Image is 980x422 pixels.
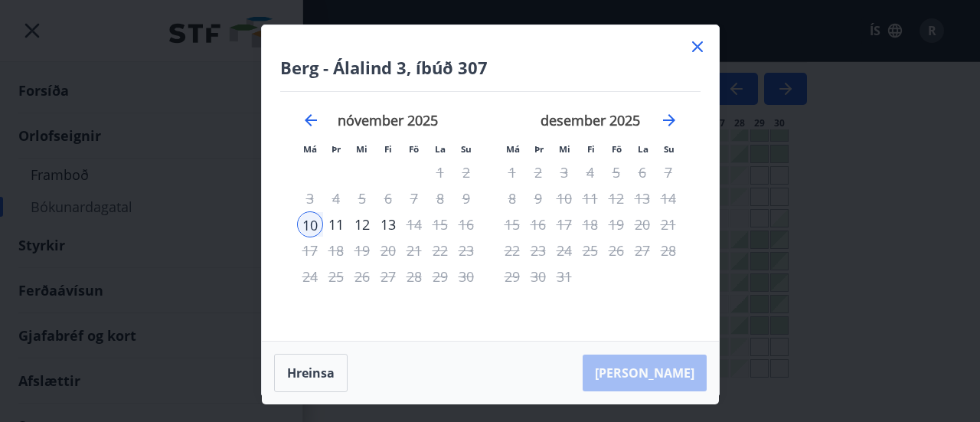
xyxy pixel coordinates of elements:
[664,143,675,155] small: Su
[577,185,603,211] td: Not available. fimmtudagur, 11. desember 2025
[409,143,419,155] small: Fö
[401,185,427,211] td: Not available. föstudagur, 7. nóvember 2025
[525,211,551,237] td: Not available. þriðjudagur, 16. desember 2025
[375,185,401,211] div: Aðeins útritun í boði
[587,143,595,155] small: Fi
[297,211,323,237] div: 10
[453,263,479,290] td: Not available. sunnudagur, 30. nóvember 2025
[499,237,525,263] div: Aðeins útritun í boði
[461,143,472,155] small: Su
[349,185,375,211] td: Not available. miðvikudagur, 5. nóvember 2025
[453,185,479,211] td: Not available. sunnudagur, 9. nóvember 2025
[427,263,453,290] td: Not available. laugardagur, 29. nóvember 2025
[401,237,427,263] td: Not available. föstudagur, 21. nóvember 2025
[655,211,681,237] td: Not available. sunnudagur, 21. desember 2025
[323,237,349,263] td: Not available. þriðjudagur, 18. nóvember 2025
[603,211,629,237] td: Not available. föstudagur, 19. desember 2025
[356,143,367,155] small: Mi
[453,211,479,237] td: Not available. sunnudagur, 16. nóvember 2025
[603,159,629,185] div: Aðeins útritun í boði
[384,143,392,155] small: Fi
[280,56,701,79] h4: Berg - Álalind 3, íbúð 307
[280,92,701,323] div: Calendar
[559,143,570,155] small: Mi
[427,211,453,237] td: Not available. laugardagur, 15. nóvember 2025
[603,185,629,211] div: Aðeins útritun í boði
[577,159,603,185] td: Not available. fimmtudagur, 4. desember 2025
[323,185,349,211] td: Not available. þriðjudagur, 4. nóvember 2025
[349,211,375,237] div: 12
[551,237,577,263] td: Not available. miðvikudagur, 24. desember 2025
[427,237,453,263] td: Not available. laugardagur, 22. nóvember 2025
[375,211,401,237] td: Choose fimmtudagur, 13. nóvember 2025 as your check-out date. It’s available.
[551,263,577,290] td: Not available. miðvikudagur, 31. desember 2025
[332,143,341,155] small: Þr
[453,159,479,185] td: Not available. sunnudagur, 2. nóvember 2025
[629,159,655,185] td: Not available. laugardagur, 6. desember 2025
[375,237,401,263] td: Not available. fimmtudagur, 20. nóvember 2025
[427,159,453,185] td: Not available. laugardagur, 1. nóvember 2025
[551,159,577,185] td: Not available. miðvikudagur, 3. desember 2025
[660,111,678,129] div: Move forward to switch to the next month.
[302,111,320,129] div: Move backward to switch to the previous month.
[375,263,401,290] td: Not available. fimmtudagur, 27. nóvember 2025
[612,143,622,155] small: Fö
[551,211,577,237] td: Not available. miðvikudagur, 17. desember 2025
[375,185,401,211] td: Not available. fimmtudagur, 6. nóvember 2025
[453,237,479,263] td: Not available. sunnudagur, 23. nóvember 2025
[655,185,681,211] td: Not available. sunnudagur, 14. desember 2025
[499,263,525,290] td: Not available. mánudagur, 29. desember 2025
[577,211,603,237] td: Not available. fimmtudagur, 18. desember 2025
[297,211,323,237] td: Selected as start date. mánudagur, 10. nóvember 2025
[323,263,349,290] td: Not available. þriðjudagur, 25. nóvember 2025
[427,185,453,211] td: Not available. laugardagur, 8. nóvember 2025
[297,185,323,211] td: Not available. mánudagur, 3. nóvember 2025
[401,211,427,237] td: Not available. föstudagur, 14. nóvember 2025
[629,185,655,211] td: Not available. laugardagur, 13. desember 2025
[274,354,348,392] button: Hreinsa
[534,143,544,155] small: Þr
[603,185,629,211] td: Not available. föstudagur, 12. desember 2025
[499,185,525,211] td: Not available. mánudagur, 8. desember 2025
[551,185,577,211] td: Not available. miðvikudagur, 10. desember 2025
[655,159,681,185] td: Not available. sunnudagur, 7. desember 2025
[525,237,551,263] td: Not available. þriðjudagur, 23. desember 2025
[303,143,317,155] small: Má
[349,263,375,290] td: Not available. miðvikudagur, 26. nóvember 2025
[525,185,551,211] td: Not available. þriðjudagur, 9. desember 2025
[603,237,629,263] td: Not available. föstudagur, 26. desember 2025
[375,237,401,263] div: Aðeins útritun í boði
[349,211,375,237] td: Choose miðvikudagur, 12. nóvember 2025 as your check-out date. It’s available.
[297,237,323,263] td: Not available. mánudagur, 17. nóvember 2025
[338,111,438,129] strong: nóvember 2025
[506,143,520,155] small: Má
[525,263,551,290] td: Not available. þriðjudagur, 30. desember 2025
[323,211,349,237] div: 11
[401,263,427,290] td: Not available. föstudagur, 28. nóvember 2025
[323,211,349,237] td: Choose þriðjudagur, 11. nóvember 2025 as your check-out date. It’s available.
[525,159,551,185] td: Not available. þriðjudagur, 2. desember 2025
[499,159,525,185] td: Not available. mánudagur, 1. desember 2025
[638,143,648,155] small: La
[499,237,525,263] td: Not available. mánudagur, 22. desember 2025
[603,159,629,185] td: Not available. föstudagur, 5. desember 2025
[297,263,323,290] td: Not available. mánudagur, 24. nóvember 2025
[435,143,446,155] small: La
[629,211,655,237] td: Not available. laugardagur, 20. desember 2025
[499,211,525,237] td: Not available. mánudagur, 15. desember 2025
[375,211,401,237] div: Aðeins útritun í boði
[577,237,603,263] td: Not available. fimmtudagur, 25. desember 2025
[349,237,375,263] td: Not available. miðvikudagur, 19. nóvember 2025
[541,111,640,129] strong: desember 2025
[629,237,655,263] td: Not available. laugardagur, 27. desember 2025
[655,237,681,263] td: Not available. sunnudagur, 28. desember 2025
